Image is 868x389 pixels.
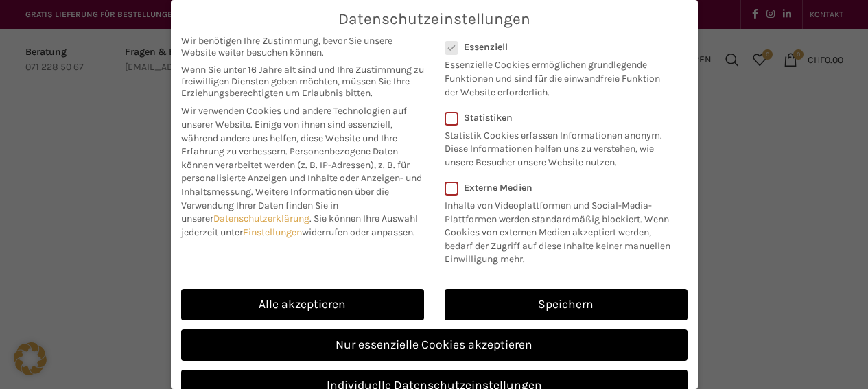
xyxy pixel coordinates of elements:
span: Weitere Informationen über die Verwendung Ihrer Daten finden Sie in unserer . [181,186,389,224]
a: Datenschutzerklärung [213,213,309,224]
span: Wir verwenden Cookies und andere Technologien auf unserer Website. Einige von ihnen sind essenzie... [181,105,407,157]
a: Alle akzeptieren [181,289,424,320]
a: Speichern [445,289,688,320]
label: Externe Medien [445,182,679,193]
a: Nur essenzielle Cookies akzeptieren [181,329,688,361]
label: Essenziell [445,41,670,53]
span: Wenn Sie unter 16 Jahre alt sind und Ihre Zustimmung zu freiwilligen Diensten geben möchten, müss... [181,64,424,99]
p: Statistik Cookies erfassen Informationen anonym. Diese Informationen helfen uns zu verstehen, wie... [445,123,670,169]
span: Wir benötigen Ihre Zustimmung, bevor Sie unsere Website weiter besuchen können. [181,35,424,58]
label: Statistiken [445,112,670,123]
span: Datenschutzeinstellungen [338,10,530,28]
p: Inhalte von Videoplattformen und Social-Media-Plattformen werden standardmäßig blockiert. Wenn Co... [445,193,679,266]
a: Einstellungen [243,226,302,238]
p: Essenzielle Cookies ermöglichen grundlegende Funktionen und sind für die einwandfreie Funktion de... [445,53,670,99]
span: Sie können Ihre Auswahl jederzeit unter widerrufen oder anpassen. [181,213,418,238]
span: Personenbezogene Daten können verarbeitet werden (z. B. IP-Adressen), z. B. für personalisierte A... [181,145,422,198]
